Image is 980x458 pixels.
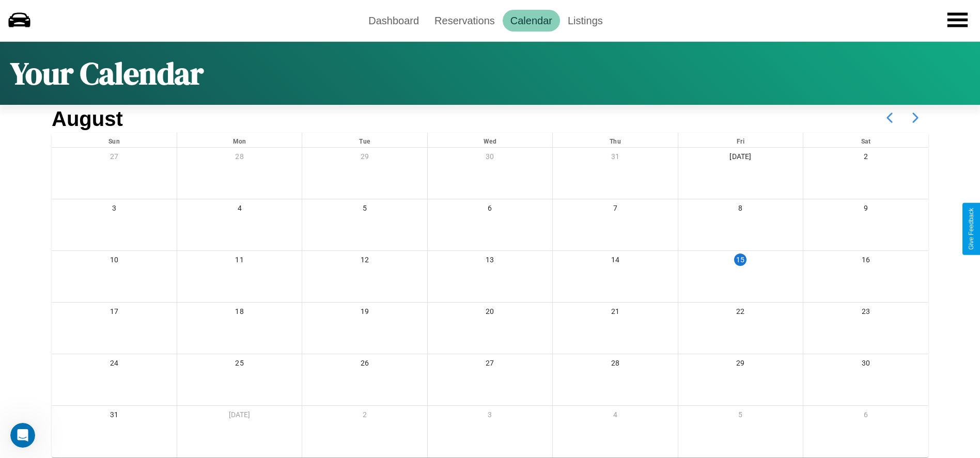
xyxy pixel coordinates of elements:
[10,52,204,94] h1: Your Calendar
[560,10,611,31] a: Listings
[968,208,975,250] div: Give Feedback
[553,148,677,169] div: 31
[10,423,35,448] iframe: Intercom live chat
[803,133,928,147] div: Sat
[427,10,503,31] a: Reservations
[361,10,427,31] a: Dashboard
[428,251,552,272] div: 13
[302,251,427,272] div: 12
[52,199,177,220] div: 3
[302,199,427,220] div: 5
[678,148,803,169] div: [DATE]
[52,303,177,324] div: 17
[302,303,427,324] div: 19
[803,199,928,220] div: 9
[803,406,928,427] div: 6
[428,406,552,427] div: 3
[177,354,302,375] div: 25
[428,303,552,324] div: 20
[428,148,552,169] div: 30
[302,133,427,147] div: Tue
[52,354,177,375] div: 24
[678,133,803,147] div: Fri
[678,354,803,375] div: 29
[302,354,427,375] div: 26
[302,406,427,427] div: 2
[177,251,302,272] div: 11
[428,133,552,147] div: Wed
[678,406,803,427] div: 5
[553,133,677,147] div: Thu
[52,133,177,147] div: Sun
[734,254,746,266] div: 15
[678,303,803,324] div: 22
[803,251,928,272] div: 16
[803,148,928,169] div: 2
[52,251,177,272] div: 10
[428,354,552,375] div: 27
[177,199,302,220] div: 4
[553,354,677,375] div: 28
[177,148,302,169] div: 28
[803,354,928,375] div: 30
[177,303,302,324] div: 18
[302,148,427,169] div: 29
[52,406,177,427] div: 31
[803,303,928,324] div: 23
[177,133,302,147] div: Mon
[553,199,677,220] div: 7
[678,199,803,220] div: 8
[503,10,560,31] a: Calendar
[52,148,177,169] div: 27
[553,406,677,427] div: 4
[553,251,677,272] div: 14
[428,199,552,220] div: 6
[52,107,123,131] h2: August
[177,406,302,427] div: [DATE]
[553,303,677,324] div: 21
